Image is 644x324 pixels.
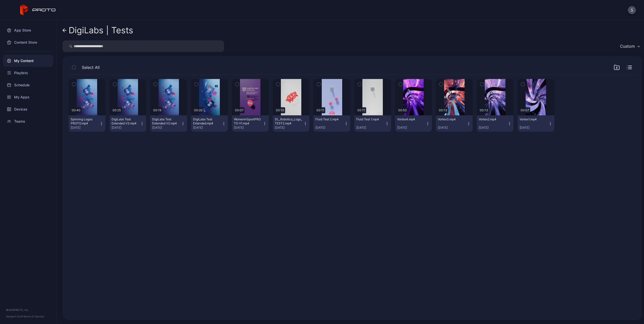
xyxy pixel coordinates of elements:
div: Vortex1.mp4 [520,117,547,121]
div: [DATE] [234,126,263,130]
button: S [628,6,636,14]
button: DL_Robotics_Logo_TEST2.mp4[DATE] [273,115,310,132]
button: Spinning Logos PROTO.mp4[DATE] [69,115,105,132]
div: [DATE] [275,126,304,130]
button: WomenInSportPROTO V1.mp4[DATE] [232,115,269,132]
button: Vortex1.mp4[DATE] [518,115,554,132]
a: Schedule [3,79,53,91]
a: Terms Of Service [23,315,44,318]
button: Vortex2.mp4[DATE] [477,115,514,132]
button: Fluid Test 2.mp4[DATE] [313,115,350,132]
div: Vortex4.mp4 [397,117,425,121]
div: DigiLabs | Tests [69,25,133,35]
a: DigiLabs | Tests [63,24,133,36]
a: Content Store [3,36,53,48]
div: [DATE] [438,126,467,130]
span: Version 1.13.0 • [6,315,23,318]
div: Fluid Test 1.mp4 [356,117,384,121]
div: DigiLabs Test Extended.mp4 [193,117,221,125]
a: Teams [3,115,53,127]
a: My Apps [3,91,53,103]
button: Fluid Test 1.mp4[DATE] [354,115,391,132]
div: [DATE] [71,126,99,130]
div: © 2025 PROTO, Inc. [6,308,50,312]
button: Vortex3.mp4[DATE] [436,115,473,132]
a: App Store [3,24,53,36]
div: DigiLabs Test Extended V3.mp4 [112,117,139,125]
div: Spinning Logos PROTO.mp4 [71,117,98,125]
button: DigiLabs Test Extended V2.mp4[DATE] [150,115,187,132]
div: [DATE] [152,126,181,130]
a: My Content [3,55,53,67]
div: DigiLabs Test Extended V2.mp4 [152,117,180,125]
div: Vortex3.mp4 [438,117,466,121]
div: [DATE] [479,126,507,130]
button: Custom [618,40,642,52]
div: Vortex2.mp4 [479,117,506,121]
div: DL_Robotics_Logo_TEST2.mp4 [275,117,303,125]
div: Custom [620,44,635,49]
div: [DATE] [397,126,426,130]
a: Devices [3,103,53,115]
div: [DATE] [520,126,548,130]
button: DigiLabs Test Extended V3.mp4[DATE] [110,115,146,132]
div: WomenInSportPROTO V1.mp4 [234,117,262,125]
div: Fluid Test 2.mp4 [315,117,343,121]
a: Playlists [3,67,53,79]
button: DigiLabs Test Extended.mp4[DATE] [191,115,228,132]
span: Select All [82,64,100,70]
div: [DATE] [315,126,344,130]
div: [DATE] [112,126,140,130]
div: [DATE] [356,126,385,130]
div: [DATE] [193,126,222,130]
button: Vortex4.mp4[DATE] [395,115,432,132]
